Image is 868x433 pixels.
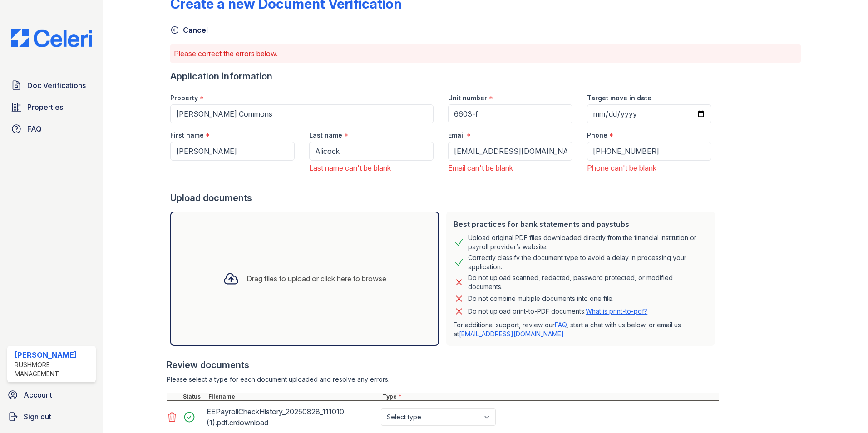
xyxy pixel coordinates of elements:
span: Properties [27,102,63,113]
div: [PERSON_NAME] [15,349,92,360]
div: Last name can't be blank [309,162,434,173]
div: EEPayrollCheckHistory_20250828_111010 (1).pdf.crdownload [207,404,377,430]
span: Sign out [24,411,51,422]
div: Best practices for bank statements and paystubs [454,219,708,230]
div: Drag files to upload or click here to browse [247,273,386,284]
label: Property [170,93,198,103]
a: [EMAIL_ADDRESS][DOMAIN_NAME] [459,330,564,338]
a: Account [4,386,99,404]
span: Account [24,389,52,400]
span: FAQ [27,123,42,134]
label: Email [448,131,465,140]
div: Review documents [167,359,719,371]
img: CE_Logo_Blue-a8612792a0a2168367f1c8372b55b34899dd931a85d93a1a3d3e32e68fde9ad4.png [4,29,99,47]
label: Unit number [448,93,487,103]
a: FAQ [7,120,96,138]
label: Phone [587,131,607,140]
div: Please select a type for each document uploaded and resolve any errors. [167,375,719,384]
p: Do not upload print-to-PDF documents. [468,307,647,316]
p: Please correct the errors below. [174,48,797,59]
div: Application information [170,70,719,83]
a: Sign out [4,408,99,426]
div: Do not combine multiple documents into one file. [468,293,614,304]
a: Doc Verifications [7,76,96,94]
label: Target move in date [587,93,651,103]
div: Filename [207,393,381,400]
a: FAQ [555,321,567,329]
div: Upload documents [170,192,719,204]
div: Upload original PDF files downloaded directly from the financial institution or payroll provider’... [468,233,708,251]
div: Correctly classify the document type to avoid a delay in processing your application. [468,253,708,271]
a: What is print-to-pdf? [586,307,647,315]
div: Status [181,393,207,400]
div: Email can't be blank [448,162,572,173]
a: Cancel [170,25,208,35]
label: Last name [309,131,342,140]
p: For additional support, review our , start a chat with us below, or email us at [454,320,708,339]
span: Doc Verifications [27,80,86,91]
div: Type [381,393,719,400]
div: Phone can't be blank [587,162,711,173]
div: Do not upload scanned, redacted, password protected, or modified documents. [468,273,708,291]
a: Properties [7,98,96,116]
label: First name [170,131,204,140]
div: Rushmore Management [15,360,92,379]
